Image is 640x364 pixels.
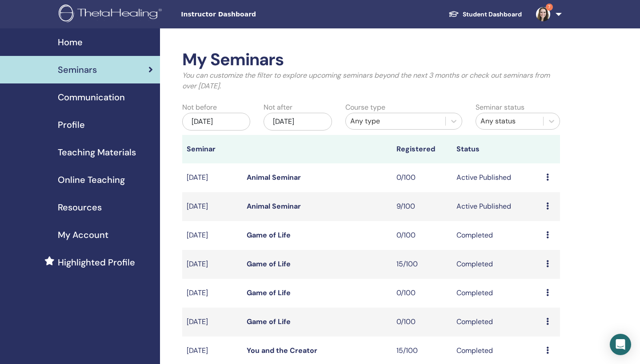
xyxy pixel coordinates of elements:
img: default.jpg [536,7,550,21]
img: graduation-cap-white.svg [448,10,459,18]
span: Instructor Dashboard [181,10,314,19]
td: Completed [452,279,542,308]
h2: My Seminars [182,50,560,70]
td: [DATE] [182,163,242,192]
td: 0/100 [392,308,452,336]
td: [DATE] [182,192,242,221]
span: My Account [58,228,108,241]
td: Completed [452,250,542,279]
td: 0/100 [392,221,452,250]
td: 9/100 [392,192,452,221]
a: Game of Life [247,288,291,297]
td: [DATE] [182,279,242,308]
p: You can customize the filter to explore upcoming seminars beyond the next 3 months or check out s... [182,70,560,91]
td: 0/100 [392,163,452,192]
label: Not after [264,102,292,113]
div: Open Intercom Messenger [610,334,631,355]
span: Resources [58,201,102,214]
td: 0/100 [392,279,452,308]
td: Active Published [452,163,542,192]
div: [DATE] [182,113,250,131]
span: Teaching Materials [58,146,136,159]
div: [DATE] [264,113,332,131]
label: Seminar status [476,102,524,113]
th: Seminar [182,135,242,163]
span: Communication [58,91,125,104]
td: Completed [452,221,542,250]
a: Animal Seminar [247,202,301,211]
div: Any type [350,116,441,127]
td: Completed [452,308,542,336]
a: You and the Creator [247,346,317,355]
a: Student Dashboard [441,6,529,23]
td: [DATE] [182,308,242,336]
span: Online Teaching [58,173,125,186]
label: Not before [182,102,217,113]
span: Highlighted Profile [58,256,135,269]
span: Profile [58,118,85,131]
td: [DATE] [182,250,242,279]
td: Active Published [452,192,542,221]
span: Home [58,36,83,49]
div: Any status [480,116,539,127]
a: Animal Seminar [247,173,301,182]
a: Game of Life [247,317,291,326]
a: Game of Life [247,259,291,269]
a: Game of Life [247,230,291,240]
img: logo.png [59,4,165,24]
label: Course type [345,102,385,113]
th: Status [452,135,542,163]
span: 7 [546,4,553,11]
td: [DATE] [182,221,242,250]
td: 15/100 [392,250,452,279]
th: Registered [392,135,452,163]
span: Seminars [58,63,97,76]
